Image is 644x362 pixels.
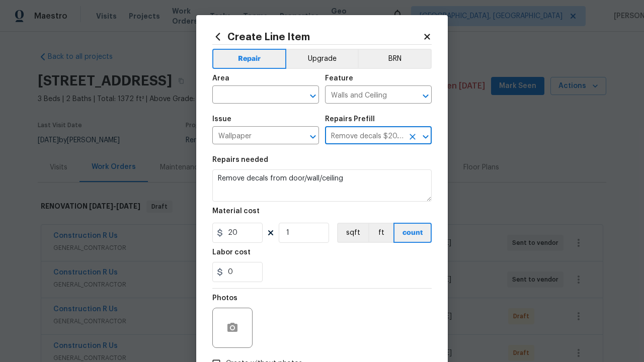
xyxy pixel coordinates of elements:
[325,116,375,123] h5: Repairs Prefill
[419,130,433,144] button: Open
[337,223,368,243] button: sqft
[212,249,251,256] h5: Labor cost
[212,49,286,69] button: Repair
[212,295,237,302] h5: Photos
[212,208,260,215] h5: Material cost
[306,130,320,144] button: Open
[306,89,320,103] button: Open
[212,169,432,202] textarea: Remove decals from door/wall/ceiling
[419,89,433,103] button: Open
[212,116,231,123] h5: Issue
[325,75,353,82] h5: Feature
[212,31,423,42] h2: Create Line Item
[212,75,229,82] h5: Area
[393,223,432,243] button: count
[212,156,268,163] h5: Repairs needed
[358,49,432,69] button: BRN
[286,49,358,69] button: Upgrade
[406,130,420,144] button: Clear
[368,223,393,243] button: ft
